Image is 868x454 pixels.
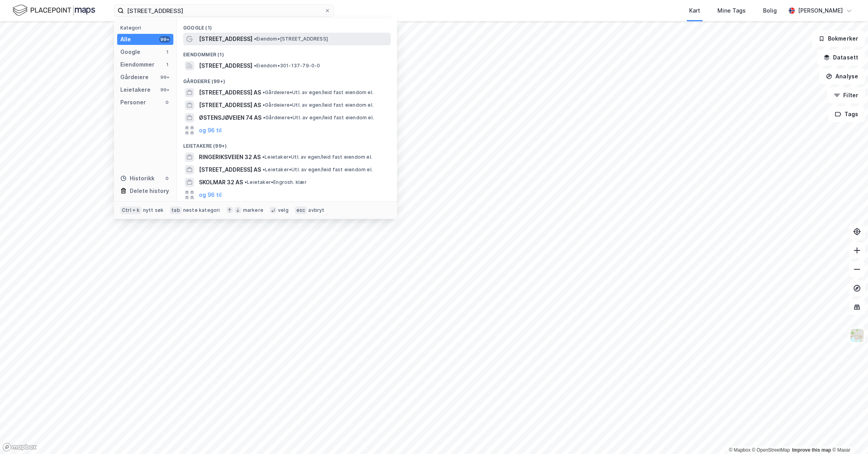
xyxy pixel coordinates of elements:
div: tab [170,206,182,214]
span: • [254,63,256,69]
div: [PERSON_NAME] [798,6,843,15]
div: nytt søk [143,207,164,213]
a: Mapbox [729,447,750,453]
span: • [263,102,265,108]
span: • [262,154,265,160]
div: Kart [689,6,700,15]
div: Leietakere (99+) [177,137,397,151]
div: avbryt [308,207,324,213]
div: Historikk [120,174,154,183]
button: Bokmerker [812,31,865,46]
div: 0 [164,99,170,106]
div: Kategori [120,25,173,31]
a: OpenStreetMap [752,447,790,453]
div: Eiendommer [120,60,154,69]
div: Ctrl + k [120,206,142,214]
span: • [254,36,256,42]
div: 99+ [159,87,170,93]
div: Leietakere [120,85,151,95]
button: Filter [827,87,865,103]
span: ØSTENSJØVEIEN 74 AS [199,113,261,122]
div: neste kategori [183,207,220,213]
button: og 96 til [199,126,222,135]
div: 1 [164,61,170,68]
div: Kontrollprogram for chat [829,416,868,454]
span: • [263,89,265,95]
div: Google [120,47,140,57]
img: Z [850,328,864,343]
iframe: Chat Widget [829,416,868,454]
div: Gårdeiere (99+) [177,72,397,86]
span: Leietaker • Utl. av egen/leid fast eiendom el. [263,167,373,173]
div: 99+ [159,74,170,80]
button: og 96 til [199,190,222,200]
div: Bolig [763,6,777,15]
div: Personer [120,98,146,107]
img: logo.f888ab2527a4732fd821a326f86c7f29.svg [13,4,95,17]
button: Tags [828,106,865,122]
span: • [263,167,265,172]
div: esc [295,206,307,214]
a: Improve this map [792,447,831,453]
div: 0 [164,175,170,182]
span: [STREET_ADDRESS] AS [199,100,261,110]
div: Eiendommer (1) [177,45,397,59]
div: velg [278,207,289,213]
span: [STREET_ADDRESS] AS [199,165,261,174]
div: Gårdeiere [120,72,149,82]
span: [STREET_ADDRESS] AS [199,88,261,97]
a: Mapbox homepage [2,443,37,452]
div: Google (1) [177,19,397,33]
span: Eiendom • 301-137-79-0-0 [254,63,320,69]
input: Søk på adresse, matrikkel, gårdeiere, leietakere eller personer [124,5,324,17]
span: • [263,115,265,120]
div: Delete history [130,186,169,196]
span: Eiendom • [STREET_ADDRESS] [254,36,328,42]
div: Alle [120,35,131,44]
span: Leietaker • Utl. av egen/leid fast eiendom el. [262,154,372,160]
span: Gårdeiere • Utl. av egen/leid fast eiendom el. [263,115,374,121]
button: Analyse [819,69,865,84]
span: Gårdeiere • Utl. av egen/leid fast eiendom el. [263,89,373,96]
span: SKOLMAR 32 AS [199,178,243,187]
span: RINGERIKSVEIEN 32 AS [199,152,261,162]
span: Leietaker • Engrosh. klær [245,179,307,185]
button: Datasett [817,50,865,65]
div: markere [243,207,263,213]
span: • [245,179,247,185]
span: [STREET_ADDRESS] [199,34,252,44]
div: 1 [164,49,170,55]
div: Mine Tags [717,6,746,15]
span: Gårdeiere • Utl. av egen/leid fast eiendom el. [263,102,373,108]
div: 99+ [159,36,170,43]
span: [STREET_ADDRESS] [199,61,252,70]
